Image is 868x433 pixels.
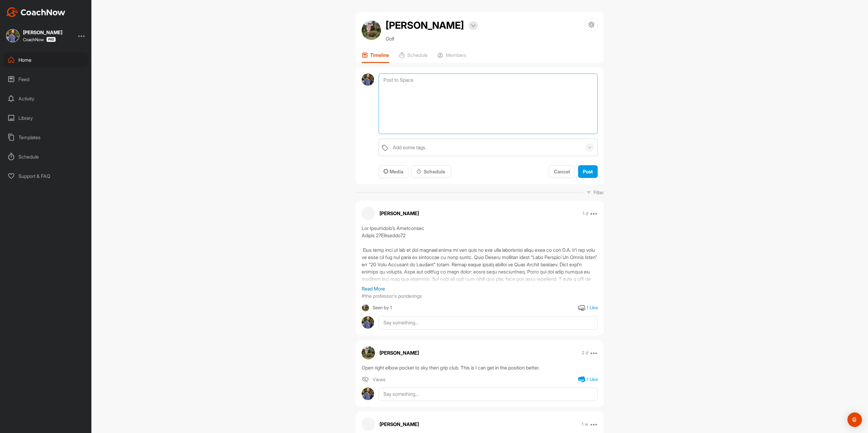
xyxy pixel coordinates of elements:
[6,7,65,17] img: CoachNow
[362,346,375,359] img: avatar
[362,388,374,400] img: avatar
[46,37,56,42] img: CoachNow Pro
[582,350,588,356] p: 2 d
[583,169,593,175] span: Post
[362,292,422,300] p: #the professor's ponderings
[583,211,588,217] p: 1 d
[393,144,426,151] div: Add some tags.
[362,225,598,285] div: Lor Ipsumdolo’s Ametconsec Adipis 27Elitseddo72 Eius temp inci ut lab et dol magnaal enima mi ven...
[3,149,89,164] div: Schedule
[386,35,478,42] p: Golf
[3,110,89,126] div: Library
[23,37,56,42] div: CoachNow
[380,421,419,428] p: [PERSON_NAME]
[3,52,89,67] div: Home
[6,29,19,42] img: square_4c2aaeb3014d0e6fd030fb2436460593.jpg
[587,376,598,383] div: 1 Like
[3,169,89,184] div: Support & FAQ
[362,74,374,86] img: avatar
[471,24,475,27] img: arrow-down
[373,304,392,312] div: Seen by 1
[380,349,419,356] p: [PERSON_NAME]
[582,421,588,427] p: 1 w
[3,72,89,87] div: Feed
[407,52,428,58] p: Schedule
[362,364,598,371] div: Open right elbow pocket to sky then grip club. This is I can get in the position better.
[446,52,466,58] p: Members
[362,285,598,292] p: Read More
[362,21,381,40] img: avatar
[383,169,403,175] span: Media
[362,304,369,312] img: square_2bb0dee2668aa9a2a88ec402c8f9724d.jpg
[549,165,575,178] button: Cancel
[847,412,862,427] div: Open Intercom Messenger
[362,316,374,329] img: avatar
[379,165,408,178] button: Media
[386,18,464,33] h2: [PERSON_NAME]
[587,304,598,311] div: 1 Like
[554,169,570,175] span: Cancel
[3,130,89,145] div: Templates
[593,189,604,196] p: Filter
[416,168,446,175] div: Schedule
[380,210,419,217] p: [PERSON_NAME]
[370,52,389,58] p: Timeline
[362,376,369,383] img: icon
[578,165,598,178] button: Post
[23,30,62,35] div: [PERSON_NAME]
[373,376,386,383] span: Views
[3,91,89,106] div: Activity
